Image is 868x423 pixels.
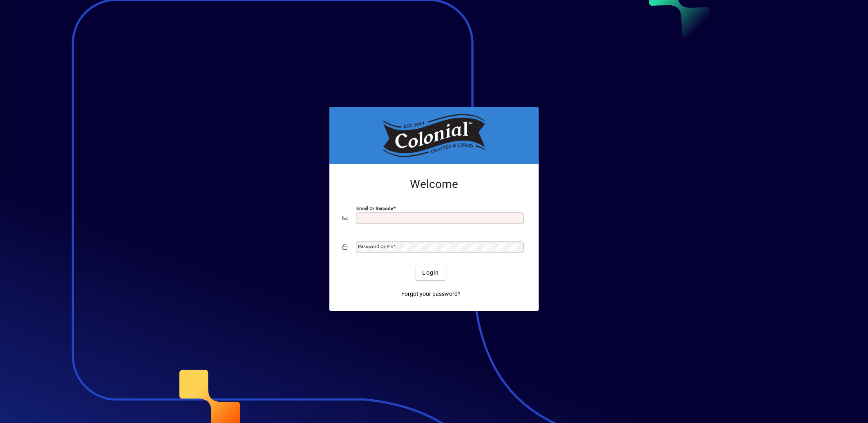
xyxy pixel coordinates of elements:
span: Login [422,269,439,277]
h2: Welcome [342,177,526,191]
span: Forgot your password? [401,290,461,298]
mat-label: Password or Pin [358,244,393,249]
button: Login [416,265,445,280]
mat-label: Email or Barcode [356,206,393,211]
a: Forgot your password? [398,286,464,301]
